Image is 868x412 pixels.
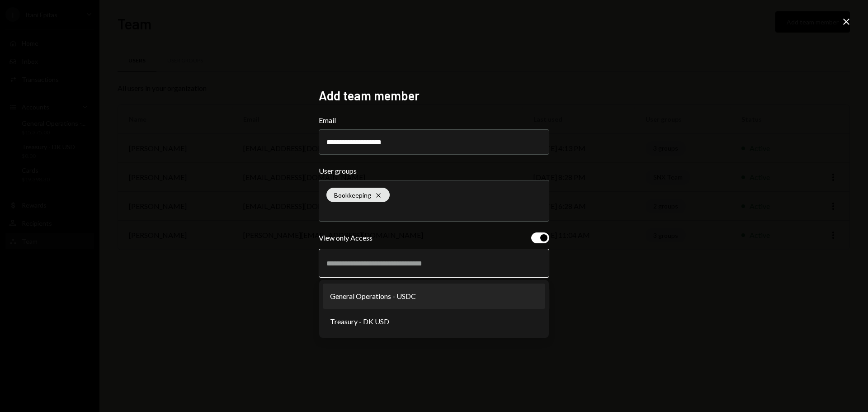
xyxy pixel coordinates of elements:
div: View only Access [319,232,373,243]
label: User groups [319,166,549,176]
li: Treasury - DK USD [323,309,545,334]
div: Bookkeeping [326,188,390,202]
li: General Operations - USDC [323,284,545,309]
label: Email [319,115,549,126]
h2: Add team member [319,87,549,104]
